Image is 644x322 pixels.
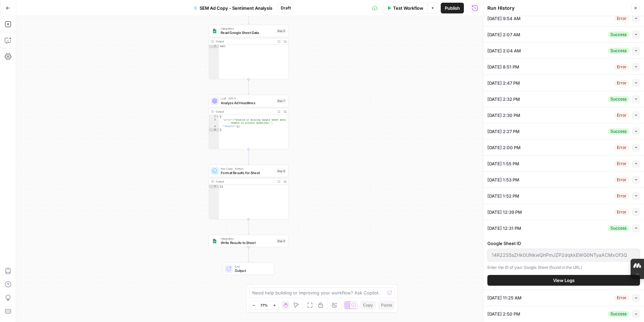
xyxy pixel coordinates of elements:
span: [DATE] 2:50 PM [487,311,520,317]
div: Success [608,128,629,134]
span: [DATE] 12:31 PM [487,225,521,232]
div: EndOutput [209,263,288,275]
div: Output [216,39,274,43]
span: Integration [221,237,274,241]
span: 77% [260,303,268,308]
span: LLM · GPT-5 [221,96,274,100]
button: View Logs [487,275,640,286]
span: [DATE] 1:53 PM [487,176,519,183]
img: Group%201%201.png [212,28,217,33]
span: View Logs [553,277,575,284]
button: Publish [441,3,464,13]
div: Success [608,48,629,54]
g: Edge from step_9 to end [248,247,250,262]
div: 2 [209,118,219,125]
span: [DATE] 2:27 PM [487,128,520,135]
div: Success [608,32,629,38]
span: Draft [281,5,291,11]
span: [DATE] 2:07 AM [487,31,520,38]
img: Group%201%201.png [212,238,217,243]
span: Output [235,268,270,273]
div: Success [608,96,629,102]
div: LLM · GPT-5Analyze Ad HeadlinesStep 7Output{ "error":"Invalid or missing Google Sheet data . Unab... [209,95,288,149]
div: Error [614,80,629,86]
span: End [235,265,270,269]
div: Error [614,177,629,183]
div: Success [608,311,629,317]
span: Analyze Ad Headlines [221,100,274,105]
span: Paste [381,302,392,308]
g: Edge from start to step_6 [248,9,250,24]
div: 4 [209,128,219,132]
div: 1 [209,185,219,188]
span: Copy [363,302,373,308]
button: SEM Ad Copy - Sentiment Analysis [190,3,276,13]
div: Error [614,15,629,22]
span: [DATE] 8:51 PM [487,64,519,70]
span: Toggle code folding, rows 1 through 4 [216,115,219,118]
div: Output [216,110,274,114]
span: Read Google Sheet Data [221,30,274,35]
span: [DATE] 2:30 PM [487,112,520,119]
span: Format Results for Sheet [221,170,274,175]
div: Error [614,64,629,70]
div: Error [614,161,629,167]
div: Step 6 [276,29,286,33]
span: [DATE] 12:39 PM [487,209,522,215]
div: Error [614,145,629,151]
span: [DATE] 2:32 PM [487,96,520,103]
div: Step 8 [276,169,286,173]
div: Error [614,193,629,199]
span: [DATE] 9:54 AM [487,15,521,22]
g: Edge from step_8 to step_9 [248,219,250,234]
div: Error [614,295,629,301]
span: Test Workflow [393,5,423,11]
div: 1 [209,115,219,118]
input: 14R22S5sZHk0UNkwQhPmJZP2dqkkEWG0NTyaACMxOf3Q [492,252,636,258]
div: Step 9 [276,239,286,243]
button: Copy [360,301,376,310]
button: Test Workflow [383,3,427,13]
span: Publish [445,5,460,11]
span: [DATE] 2:00 PM [487,144,521,151]
span: [DATE] 11:25 AM [487,294,522,301]
div: Error [614,209,629,215]
span: [DATE] 1:55 PM [487,160,519,167]
div: Step 7 [276,98,286,103]
div: 3 [209,125,219,128]
label: Google Sheet ID [487,240,640,247]
span: Run Code · Python [221,167,274,171]
div: Run Code · PythonFormat Results for SheetStep 8Output[] [209,165,288,219]
div: 1 [209,45,219,48]
span: [DATE] 1:52 PM [487,193,519,199]
span: Write Results to Sheet [221,240,274,245]
p: Enter the ID of your Google Sheet (found in the URL) [487,264,640,271]
span: Integration [221,27,274,31]
div: Output [216,179,274,184]
div: Error [614,112,629,118]
span: [DATE] 2:47 PM [487,80,520,86]
g: Edge from step_6 to step_7 [248,79,250,94]
g: Edge from step_7 to step_8 [248,149,250,164]
div: IntegrationWrite Results to SheetStep 9 [209,235,288,247]
button: Paste [378,301,395,310]
span: [DATE] 2:04 AM [487,47,521,54]
span: SEM Ad Copy - Sentiment Analysis [200,5,272,11]
div: IntegrationRead Google Sheet DataStep 6Outputnull [209,25,288,79]
div: Success [608,225,629,231]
